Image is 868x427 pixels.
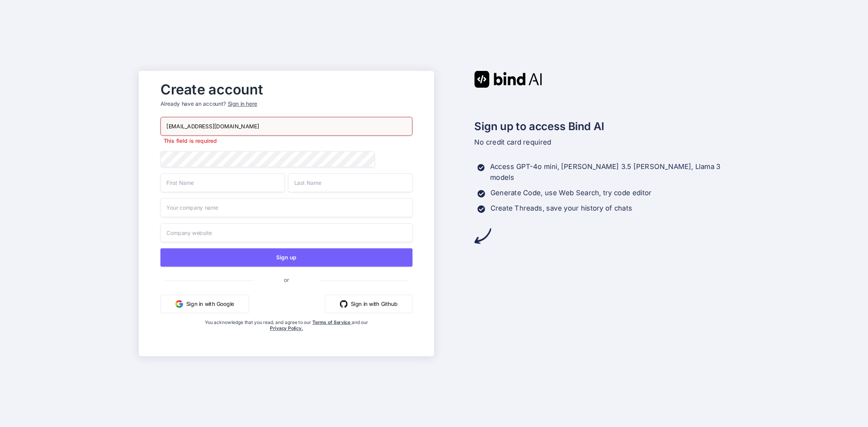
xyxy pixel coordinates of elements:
[160,295,249,313] button: Sign in with Google
[474,71,542,88] img: Bind AI logo
[175,300,183,308] img: google
[228,100,257,108] div: Sign in here
[474,118,729,135] h2: Sign up to access Bind AI
[288,174,412,192] input: Last Name
[203,319,371,350] div: You acknowledge that you read, and agree to our and our
[312,319,352,325] a: Terms of Service
[340,300,348,308] img: github
[325,295,413,313] button: Sign in with Github
[490,161,729,183] p: Access GPT-4o mini, [PERSON_NAME] 3.5 [PERSON_NAME], Llama 3 models
[474,137,729,148] p: No credit card required
[160,100,413,108] p: Already have an account?
[491,203,632,214] p: Create Threads, save your history of chats
[491,188,651,198] p: Generate Code, use Web Search, try code editor
[160,83,413,95] h2: Create account
[474,228,491,244] img: arrow
[253,271,320,290] span: or
[160,198,413,217] input: Your company name
[160,223,413,242] input: Company website
[160,248,413,267] button: Sign up
[160,174,285,192] input: First Name
[160,137,413,145] p: This field is required
[160,117,413,136] input: Email
[270,325,303,331] a: Privacy Policy.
